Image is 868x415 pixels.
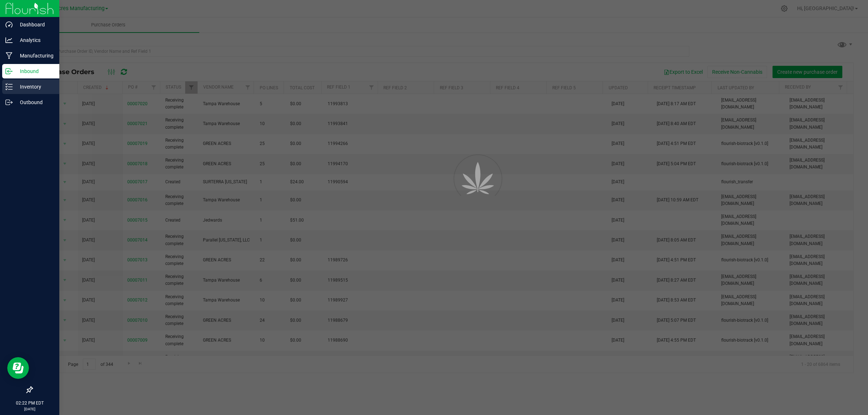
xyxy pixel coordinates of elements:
[5,83,13,90] inline-svg: Inventory
[5,68,13,75] inline-svg: Inbound
[13,51,56,60] p: Manufacturing
[5,37,13,44] inline-svg: Analytics
[5,21,13,28] inline-svg: Dashboard
[5,52,13,59] inline-svg: Manufacturing
[13,36,56,44] p: Analytics
[13,98,56,107] p: Outbound
[13,20,56,29] p: Dashboard
[13,67,56,76] p: Inbound
[3,400,56,406] p: 02:22 PM EDT
[7,357,29,379] iframe: Resource center
[3,406,56,412] p: [DATE]
[5,99,13,106] inline-svg: Outbound
[13,82,56,91] p: Inventory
